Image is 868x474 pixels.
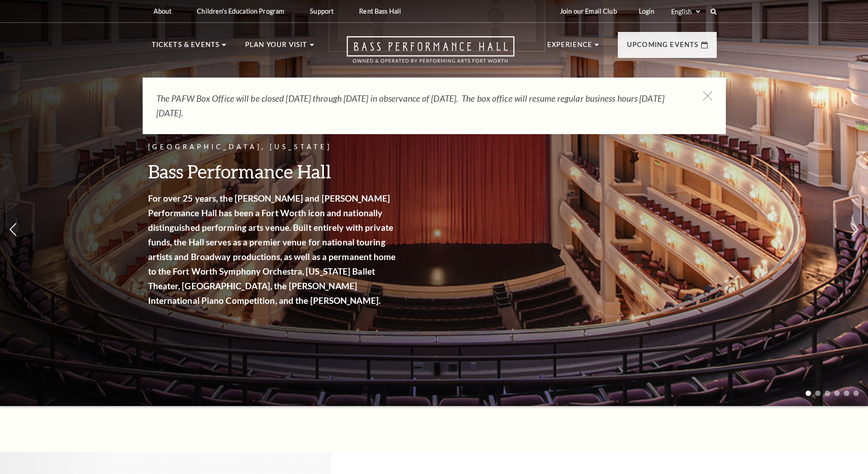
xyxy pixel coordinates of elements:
em: The PAFW Box Office will be closed [DATE] through [DATE] in observance of [DATE]. The box office ... [156,93,664,118]
p: Rent Bass Hall [359,7,401,15]
p: Experience [547,39,593,56]
p: Plan Your Visit [245,39,308,56]
h3: Bass Performance Hall [148,160,399,183]
p: Tickets & Events [152,39,220,56]
p: Support [310,7,334,15]
strong: For over 25 years, the [PERSON_NAME] and [PERSON_NAME] Performance Hall has been a Fort Worth ico... [148,193,396,306]
p: Children's Education Program [197,7,284,15]
p: About [154,7,172,15]
select: Select: [669,7,702,16]
p: Upcoming Events [627,39,699,56]
p: [GEOGRAPHIC_DATA], [US_STATE] [148,141,399,153]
